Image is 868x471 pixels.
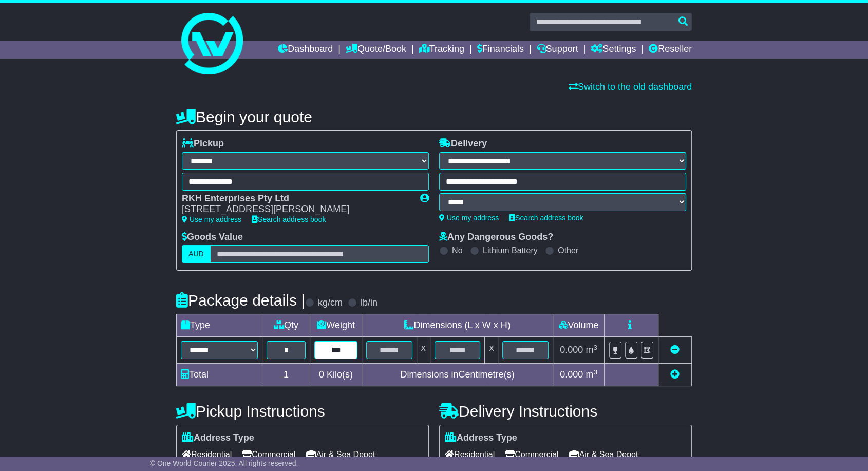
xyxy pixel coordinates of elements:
[182,232,243,243] label: Goods Value
[445,446,495,462] span: Residential
[558,246,578,255] label: Other
[569,446,638,462] span: Air & Sea Depot
[591,41,636,59] a: Settings
[182,432,254,444] label: Address Type
[553,314,604,337] td: Volume
[306,446,375,462] span: Air & Sea Depot
[319,369,324,380] span: 0
[670,369,680,380] a: Add new item
[593,344,597,351] sup: 3
[242,446,295,462] span: Commercial
[593,368,597,376] sup: 3
[477,41,524,59] a: Financials
[586,369,597,380] span: m
[452,246,462,255] label: No
[536,41,578,59] a: Support
[176,403,429,420] h4: Pickup Instructions
[509,214,583,222] a: Search address book
[182,446,232,462] span: Residential
[182,138,224,149] label: Pickup
[252,215,326,223] a: Search address book
[176,292,305,309] h4: Package details |
[569,82,692,92] a: Switch to the old dashboard
[445,432,517,444] label: Address Type
[439,232,553,243] label: Any Dangerous Goods?
[262,364,310,386] td: 1
[586,345,597,355] span: m
[346,41,406,59] a: Quote/Book
[439,138,487,149] label: Delivery
[419,41,464,59] a: Tracking
[560,369,583,380] span: 0.000
[310,314,362,337] td: Weight
[439,214,499,222] a: Use my address
[176,108,692,125] h4: Begin your quote
[417,337,430,364] td: x
[177,314,262,337] td: Type
[483,246,538,255] label: Lithium Battery
[182,193,410,204] div: RKH Enterprises Pty Ltd
[485,337,498,364] td: x
[505,446,558,462] span: Commercial
[182,245,211,263] label: AUD
[182,215,241,223] a: Use my address
[649,41,692,59] a: Reseller
[150,459,298,467] span: © One World Courier 2025. All rights reserved.
[670,345,680,355] a: Remove this item
[177,364,262,386] td: Total
[560,345,583,355] span: 0.000
[278,41,333,59] a: Dashboard
[362,314,553,337] td: Dimensions (L x W x H)
[361,297,378,309] label: lb/in
[439,403,692,420] h4: Delivery Instructions
[262,314,310,337] td: Qty
[362,364,553,386] td: Dimensions in Centimetre(s)
[182,204,410,215] div: [STREET_ADDRESS][PERSON_NAME]
[310,364,362,386] td: Kilo(s)
[318,297,343,309] label: kg/cm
